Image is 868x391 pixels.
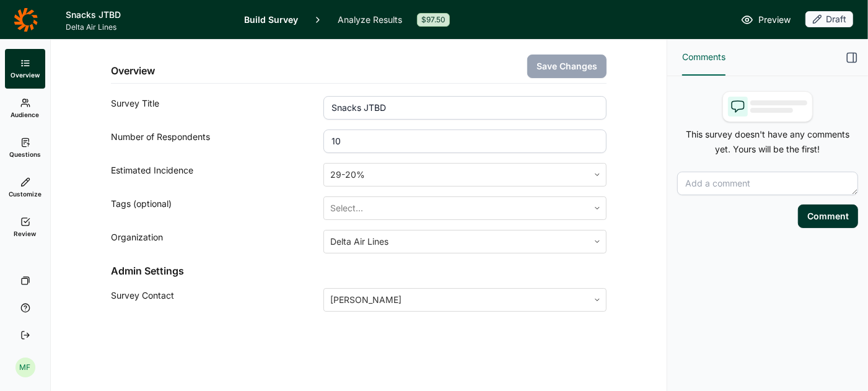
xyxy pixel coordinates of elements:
[15,358,35,377] div: MF
[111,263,607,278] h2: Admin Settings
[323,130,607,153] input: 1000
[5,128,45,168] a: Questions
[682,40,726,76] button: Comments
[111,230,323,253] div: Organization
[9,190,42,198] span: Customize
[11,71,40,79] span: Overview
[527,55,607,78] button: Save Changes
[682,50,726,64] span: Comments
[323,96,607,120] input: ex: Package testing study
[5,168,45,208] a: Customize
[9,150,41,159] span: Questions
[5,49,45,89] a: Overview
[111,196,323,220] div: Tags (optional)
[66,22,229,32] span: Delta Air Lines
[66,7,229,22] h1: Snacks JTBD
[798,204,858,228] button: Comment
[677,127,858,157] p: This survey doesn't have any comments yet. Yours will be the first!
[111,130,323,153] div: Number of Respondents
[741,12,791,27] a: Preview
[14,229,37,238] span: Review
[5,89,45,128] a: Audience
[5,208,45,247] a: Review
[111,288,323,312] div: Survey Contact
[805,11,853,27] div: Draft
[805,11,853,29] button: Draft
[111,163,323,187] div: Estimated Incidence
[417,13,450,27] div: $97.50
[111,96,323,120] div: Survey Title
[111,63,155,78] h2: Overview
[758,12,791,27] span: Preview
[11,110,40,119] span: Audience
